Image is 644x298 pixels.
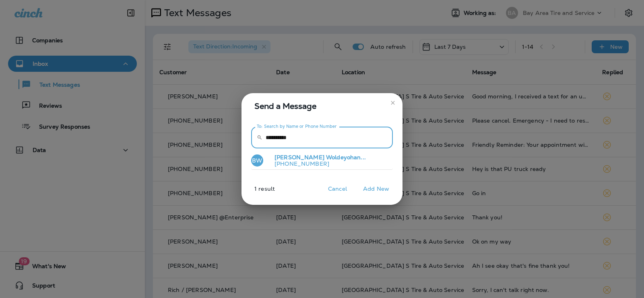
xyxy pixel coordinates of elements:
button: close [386,96,399,109]
label: To: Search by Name or Phone Number [257,123,337,129]
p: 1 result [238,185,275,198]
button: BW[PERSON_NAME] Woldeyohan...[PHONE_NUMBER] [251,152,393,170]
button: Cancel [322,183,353,195]
div: BW [251,154,263,167]
span: [PERSON_NAME] [275,154,324,161]
span: Woldeyohan... [326,154,366,161]
span: Send a Message [254,100,393,113]
p: [PHONE_NUMBER] [268,160,366,167]
button: Add New [359,183,393,195]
